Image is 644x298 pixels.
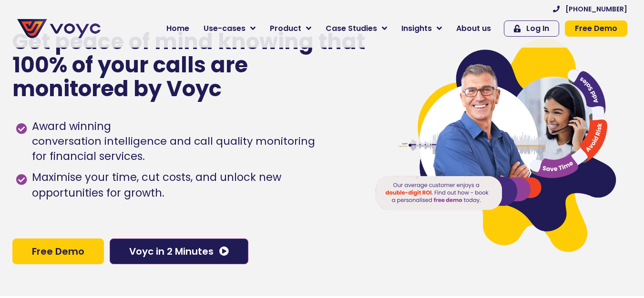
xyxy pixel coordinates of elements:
[526,25,549,32] span: Log In
[565,6,627,12] span: [PHONE_NUMBER]
[110,238,248,264] a: Voyc in 2 Minutes
[204,23,245,34] span: Use-cases
[32,247,84,256] span: Free Demo
[449,19,498,38] a: About us
[401,23,432,34] span: Insights
[565,20,627,37] a: Free Demo
[17,19,101,38] img: voyc-full-logo
[504,20,559,37] a: Log In
[159,19,196,38] a: Home
[12,30,367,101] p: Get peace of mind knowing that 100% of your calls are monitored by Voyc
[30,119,315,164] span: Award winning for financial services.
[129,247,214,256] span: Voyc in 2 Minutes
[456,23,491,34] span: About us
[263,19,318,38] a: Product
[394,19,449,38] a: Insights
[318,19,394,38] a: Case Studies
[30,169,355,202] span: Maximise your time, cut costs, and unlock new opportunities for growth.
[326,23,377,34] span: Case Studies
[575,25,617,32] span: Free Demo
[270,23,301,34] span: Product
[32,135,315,149] h1: conversation intelligence and call quality monitoring
[196,19,263,38] a: Use-cases
[166,23,189,34] span: Home
[12,238,104,264] a: Free Demo
[553,6,627,12] a: [PHONE_NUMBER]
